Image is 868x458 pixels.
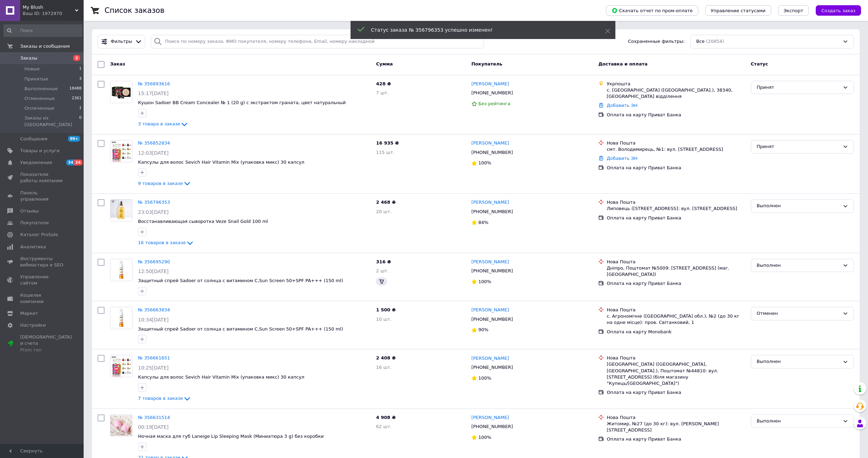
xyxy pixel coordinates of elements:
span: 10 шт. [376,317,391,322]
div: [GEOGRAPHIC_DATA] ([GEOGRAPHIC_DATA], [GEOGRAPHIC_DATA].), Поштомат №44810: вул. [STREET_ADDRESS]... [607,361,745,387]
span: 2 шт. [376,268,389,273]
span: 23:03[DATE] [138,209,169,215]
img: Фото товару [110,415,132,436]
span: Фильтры [111,38,132,45]
span: 16 шт. [376,365,391,370]
span: 316 ₴ [376,259,391,264]
span: Управление сайтом [20,274,64,286]
span: (20854) [706,39,724,44]
a: Капсулы для волос Sevich Hair Vitamin Mix (упаковка микс) 30 капсул [138,160,304,165]
div: Оплата на карту Приват Банка [607,165,745,171]
span: 2 [73,55,80,61]
span: Оплаченные [24,105,54,111]
a: Кушон Sadoer BB Cream Concealer № 1 (20 g) с экстрактом граната, цвет натуральный [138,100,346,105]
span: Панель управления [20,190,64,202]
span: 4 908 ₴ [376,415,395,420]
span: Инструменты вебмастера и SEO [20,256,64,268]
span: [DEMOGRAPHIC_DATA] и счета [20,334,72,353]
a: № 356661651 [138,355,170,360]
span: Принятые [24,76,48,82]
button: Создать заказ [816,5,861,16]
input: Поиск [3,24,82,37]
div: Выполнен [757,358,840,365]
span: 12:03[DATE] [138,150,169,156]
span: Защитный спрей Sadoer от солнца c витамином С,Sun Screen 50+SPF PA+++ (150 ml) [138,278,343,283]
span: 0 [79,115,82,127]
a: Добавить ЭН [607,156,637,161]
span: 9 товаров в заказе [138,181,183,186]
span: 100% [478,435,491,440]
img: Фото товару [110,140,132,162]
span: 115 шт. [376,150,394,155]
div: Ваш ID: 1972970 [23,10,84,17]
div: Оплата на карту Приват Банка [607,215,745,221]
span: 428 ₴ [376,81,391,86]
div: Нова Пошта [607,355,745,361]
span: Заказы из [GEOGRAPHIC_DATA] [24,115,79,127]
input: Поиск по номеру заказа, ФИО покупателя, номеру телефона, Email, номеру накладной [151,35,484,48]
div: Отменен [757,310,840,317]
span: 3 товара в заказе [138,122,180,127]
a: Восстанавливающая сыворотка Veze Snail Gold 100 ml [138,219,268,224]
span: Создать заказ [821,8,855,13]
a: Ночная маска для губ Laneige Lip Sleeping Mask (Миниатюра 3 g) без коробки [138,434,324,439]
span: Доставка и оплата [598,61,647,67]
span: Все [696,38,705,45]
img: Фото товару [110,355,132,377]
a: [PERSON_NAME] [471,259,509,265]
a: № 356796353 [138,200,170,205]
span: Заказы [20,55,37,61]
a: Защитный спрей Sadoer от солнца c витамином С,Sun Screen 50+SPF PA+++ (150 ml) [138,326,343,332]
div: Житомир, №27 (до 30 кг): вул. [PERSON_NAME][STREET_ADDRESS] [607,421,745,433]
span: Выполненные [24,86,58,92]
span: Покупатель [471,61,502,67]
a: [PERSON_NAME] [471,414,509,421]
a: 9 товаров в заказе [138,181,191,186]
span: [PHONE_NUMBER] [471,317,513,322]
div: смт. Володимирець, №1: вул. [STREET_ADDRESS] [607,146,745,153]
a: [PERSON_NAME] [471,140,509,147]
span: [PHONE_NUMBER] [471,268,513,273]
span: 2 408 ₴ [376,355,395,360]
span: Статус [751,61,768,67]
div: Оплата на карту Monobank [607,329,745,335]
span: 90% [478,327,489,332]
span: Без рейтинга [478,101,510,106]
div: Оплата на карту Приват Банка [607,112,745,118]
div: Оплата на карту Приват Банка [607,436,745,442]
span: Сумма [376,61,393,67]
button: Экспорт [778,5,809,16]
img: Фото товару [110,259,132,281]
span: Кошелек компании [20,292,64,305]
span: 1 [79,66,82,72]
span: 1 [79,105,82,111]
div: Нова Пошта [607,259,745,265]
span: Капсулы для волос Sevich Hair Vitamin Mix (упаковка микс) 30 капсул [138,374,304,380]
button: Управление статусами [705,5,771,16]
button: Скачать отчет по пром-оплате [606,5,698,16]
div: Принят [757,143,840,150]
span: Отзывы [20,208,39,214]
span: Сохраненные фильтры: [628,38,685,45]
span: Товары и услуги [20,148,60,154]
span: Новые [24,66,40,72]
a: Добавить ЭН [607,103,637,108]
span: 100% [478,160,491,165]
a: Фото товару [110,140,132,162]
div: с. [GEOGRAPHIC_DATA] ([GEOGRAPHIC_DATA].), 38340, [GEOGRAPHIC_DATA] відділення [607,87,745,100]
img: Фото товару [110,307,132,329]
a: № 356852834 [138,140,170,146]
span: 100% [478,279,491,284]
span: My Blush [23,4,75,10]
span: 7 товаров в заказе [138,396,183,401]
a: Фото товару [110,355,132,377]
span: Настройки [20,322,46,328]
a: Фото товару [110,414,132,437]
a: Фото товару [110,307,132,329]
span: 2361 [72,95,82,102]
a: 3 товара в заказе [138,121,189,126]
